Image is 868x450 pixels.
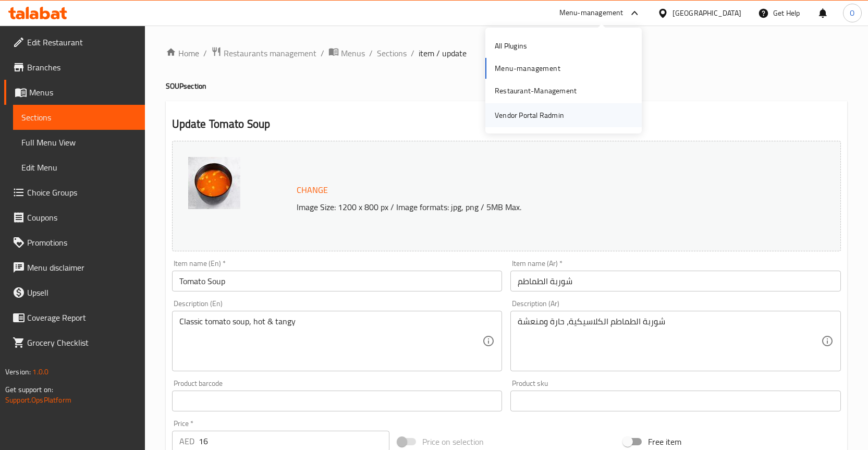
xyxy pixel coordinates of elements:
span: Branches [27,61,137,74]
span: Version: [5,365,31,379]
span: Grocery Checklist [27,336,137,349]
li: / [321,47,324,59]
input: Please enter product sku [510,391,841,411]
span: Menus [341,47,365,59]
p: AED [179,435,194,447]
span: Promotions [27,236,137,249]
a: Branches [4,55,145,80]
p: Image Size: 1200 x 800 px / Image formats: jpg, png / 5MB Max. [292,201,770,213]
span: Get support on: [5,383,53,396]
h2: Update Tomato Soup [172,116,841,132]
a: Support.OpsPlatform [5,393,71,407]
a: Full Menu View [13,130,145,155]
li: / [369,47,373,59]
div: Restaurant-Management [495,85,577,96]
span: Choice Groups [27,186,137,199]
span: Menu disclaimer [27,261,137,274]
div: [GEOGRAPHIC_DATA] [673,7,741,19]
span: Menus [29,86,137,99]
nav: breadcrumb [166,46,847,60]
li: / [411,47,414,59]
span: item / update [419,47,467,59]
a: Menu disclaimer [4,255,145,280]
span: Sections [21,111,137,124]
a: Edit Restaurant [4,30,145,55]
span: Edit Restaurant [27,36,137,48]
span: Coupons [27,211,137,224]
a: Menus [4,80,145,105]
div: Menu-management [559,7,624,19]
a: Menus [328,46,365,60]
span: Upsell [27,286,137,299]
textarea: Classic tomato soup, hot & tangy [179,317,483,366]
textarea: شوربة الطماطم الكلاسيكية، حارة ومنعشة [518,317,821,366]
span: 1.0.0 [32,365,48,379]
span: Edit Menu [21,161,137,174]
a: Coverage Report [4,305,145,330]
input: Enter name En [172,271,503,291]
div: Vendor Portal Radmin [495,110,564,121]
a: Sections [377,47,407,59]
span: Restaurants management [224,47,316,59]
h4: SOUP section [166,81,847,91]
div: All Plugins [495,40,527,52]
a: Home [166,47,199,59]
li: / [203,47,207,59]
span: Coverage Report [27,311,137,324]
a: Edit Menu [13,155,145,180]
a: Promotions [4,230,145,255]
img: Prvn_Veggie_Declight_Expr638898937840086066.jpg [188,157,240,209]
span: Free item [648,435,681,448]
span: Change [297,183,328,198]
button: Change [292,179,332,201]
a: Upsell [4,280,145,305]
span: O [850,7,854,19]
a: Restaurants management [211,46,316,60]
a: Coupons [4,205,145,230]
input: Enter name Ar [510,271,841,291]
a: Choice Groups [4,180,145,205]
input: Please enter product barcode [172,391,503,411]
span: Full Menu View [21,136,137,149]
a: Sections [13,105,145,130]
a: Grocery Checklist [4,330,145,355]
span: Price on selection [422,435,484,448]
